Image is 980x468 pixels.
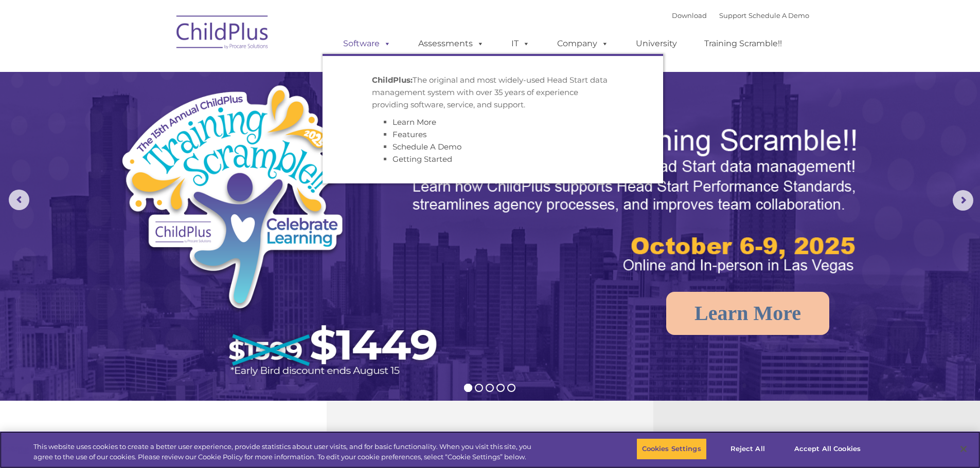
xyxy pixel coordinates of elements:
[393,117,436,127] a: Learn More
[952,438,975,460] button: Close
[393,142,461,152] a: Schedule A Demo
[372,74,614,111] p: The original and most widely-used Head Start data management system with over 35 years of experie...
[501,33,540,54] a: IT
[372,75,413,85] strong: ChildPlus:
[333,33,401,54] a: Software
[393,129,426,139] a: Features
[666,292,829,335] a: Learn More
[672,11,809,20] font: |
[547,33,619,54] a: Company
[393,154,452,164] a: Getting Started
[672,11,707,20] a: Download
[626,33,687,54] a: University
[33,442,539,462] div: This website uses cookies to create a better user experience, provide statistics about user visit...
[636,438,707,460] button: Cookies Settings
[171,8,274,60] img: ChildPlus by Procare Solutions
[408,33,494,54] a: Assessments
[143,68,174,76] span: Last name
[749,11,809,20] a: Schedule A Demo
[719,11,746,20] a: Support
[716,438,780,460] button: Reject All
[143,110,187,118] span: Phone number
[789,438,866,460] button: Accept All Cookies
[694,33,792,54] a: Training Scramble!!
